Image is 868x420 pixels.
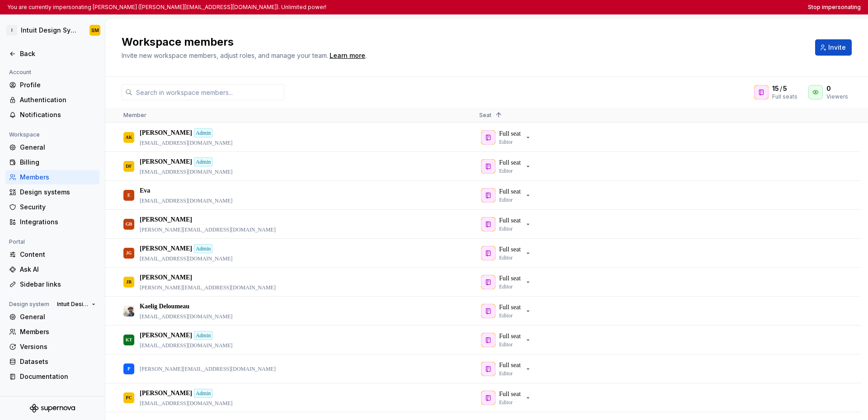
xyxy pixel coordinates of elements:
[140,273,192,282] p: [PERSON_NAME]
[5,170,99,184] a: Members
[479,302,535,320] button: Full seatEditor
[499,370,513,377] p: Editor
[140,139,232,146] p: [EMAIL_ADDRESS][DOMAIN_NAME]
[127,360,130,378] div: P
[7,4,326,11] p: You are currently impersonating [PERSON_NAME] ([PERSON_NAME][EMAIL_ADDRESS][DOMAIN_NAME]). Unlimi...
[20,95,96,104] div: Authentication
[479,186,535,204] button: Full seatEditor
[57,301,88,308] span: Intuit Design System
[140,128,192,137] p: [PERSON_NAME]
[479,215,535,233] button: Full seatEditor
[499,283,513,290] p: Editor
[140,168,232,175] p: [EMAIL_ADDRESS][DOMAIN_NAME]
[140,197,232,204] p: [EMAIL_ADDRESS][DOMAIN_NAME]
[20,327,96,336] div: Members
[194,331,212,340] div: Admin
[20,173,96,182] div: Members
[123,306,134,316] img: Kaelig Deloumeau
[123,112,146,118] span: Member
[20,312,96,321] div: General
[5,340,99,354] a: Versions
[499,158,521,167] p: Full seat
[91,27,99,34] div: SM
[20,49,96,58] div: Back
[5,67,35,78] div: Account
[140,157,192,166] p: [PERSON_NAME]
[330,51,365,60] a: Learn more
[21,26,79,35] div: Intuit Design System
[499,332,521,341] p: Full seat
[140,331,192,340] p: [PERSON_NAME]
[20,280,96,289] div: Sidebar links
[126,215,132,233] div: GB
[499,138,513,146] p: Editor
[499,187,521,196] p: Full seat
[140,244,192,253] p: [PERSON_NAME]
[20,158,96,167] div: Billing
[132,84,284,100] input: Search in workspace members...
[499,390,521,399] p: Full seat
[328,52,367,59] span: .
[783,84,787,93] span: 5
[126,331,132,349] div: KT
[5,262,99,277] a: Ask AI
[772,93,797,100] div: Full seats
[140,284,276,291] p: [PERSON_NAME][EMAIL_ADDRESS][DOMAIN_NAME]
[126,157,132,175] div: DF
[499,303,521,312] p: Full seat
[126,244,132,262] div: JG
[5,108,99,122] a: Notifications
[5,215,99,229] a: Integrations
[499,129,521,138] p: Full seat
[20,80,96,90] div: Profile
[20,357,96,366] div: Datasets
[140,400,232,407] p: [EMAIL_ADDRESS][DOMAIN_NAME]
[5,140,99,155] a: General
[2,20,103,40] button: IIntuit Design SystemSM
[5,93,99,107] a: Authentication
[479,112,491,118] span: Seat
[140,342,232,349] p: [EMAIL_ADDRESS][DOMAIN_NAME]
[140,313,232,320] p: [EMAIL_ADDRESS][DOMAIN_NAME]
[479,128,535,146] button: Full seatEditor
[127,186,131,204] div: E
[20,372,96,381] div: Documentation
[5,369,99,384] a: Documentation
[5,78,99,92] a: Profile
[126,128,132,146] div: AK
[479,360,535,378] button: Full seatEditor
[5,354,99,369] a: Datasets
[499,274,521,283] p: Full seat
[140,302,189,311] p: Kaelig Deloumeau
[772,84,779,93] span: 15
[140,226,276,233] p: [PERSON_NAME][EMAIL_ADDRESS][DOMAIN_NAME]
[194,244,212,253] div: Admin
[6,25,17,36] div: I
[499,399,513,406] p: Editor
[479,331,535,349] button: Full seatEditor
[499,361,521,370] p: Full seat
[5,129,43,140] div: Workspace
[828,43,846,52] span: Invite
[772,84,797,93] div: /
[479,244,535,262] button: Full seatEditor
[5,236,28,247] div: Portal
[5,247,99,262] a: Content
[20,265,96,274] div: Ask AI
[5,277,99,292] a: Sidebar links
[126,389,132,406] div: PC
[126,273,132,291] div: JR
[499,254,513,261] p: Editor
[499,225,513,232] p: Editor
[194,157,212,166] div: Admin
[5,325,99,339] a: Members
[499,216,521,225] p: Full seat
[140,215,192,224] p: [PERSON_NAME]
[479,273,535,291] button: Full seatEditor
[194,389,212,398] div: Admin
[479,157,535,175] button: Full seatEditor
[20,143,96,152] div: General
[5,310,99,324] a: General
[194,128,212,137] div: Admin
